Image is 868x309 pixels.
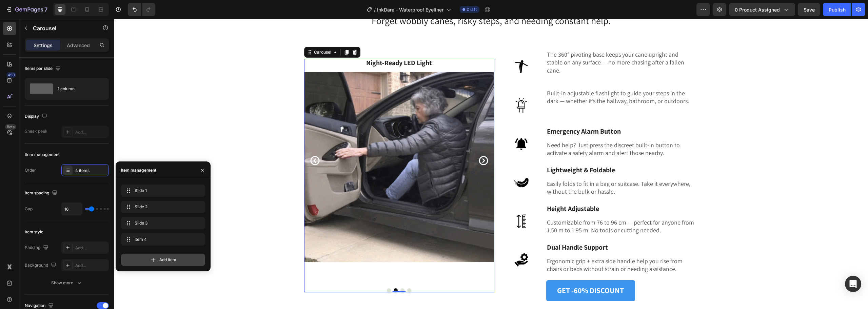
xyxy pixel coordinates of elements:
[33,24,91,32] p: Carousel
[44,5,47,14] p: 7
[390,108,424,142] img: gempages_498748544581108509-9bf729af-6aae-4a8e-84d0-d57a61532d13.png
[67,42,90,49] p: Advanced
[25,261,58,270] div: Background
[25,243,50,252] div: Padding
[75,245,107,251] div: Add...
[823,3,851,16] button: Publish
[433,122,580,138] p: Need help? Just press the discreet built-in button to activate a safety alarm and alert those nea...
[114,19,868,309] iframe: Design area
[467,6,477,13] span: Draft
[25,128,47,134] div: Sneak peek
[433,224,494,233] strong: Dual Handle Support
[6,72,16,78] div: 450
[135,220,189,226] span: Slide 3
[433,70,580,86] p: Built-in adjustable flashlight to guide your steps in the dark — whether it’s the hallway, bathro...
[433,161,580,177] p: Easily folds to fit in a bag or suitcase. Take it everywhere, without the bulk or hassle.
[195,136,206,147] button: Carousel Back Arrow
[159,257,176,263] span: Add item
[25,229,43,235] div: Item style
[390,70,424,103] img: gempages_498748544581108509-b43baf81-8f06-4881-8b90-97e55d572acf.png
[829,6,846,13] div: Publish
[25,189,59,198] div: Item spacing
[135,204,189,210] span: Slide 2
[121,167,156,173] div: Item management
[25,152,60,158] div: Item management
[729,3,795,16] button: 0 product assigned
[25,112,48,121] div: Display
[377,6,443,13] span: InkDare - Waterproof Eyeliner
[279,269,283,273] button: Dot
[51,279,83,286] div: Show more
[25,167,36,173] div: Order
[135,236,189,243] span: Item 4
[25,277,109,289] button: Show more
[58,81,99,97] div: 1 column
[433,147,501,155] strong: Lightweight & Foldable
[433,185,485,194] strong: Height Adjustable
[34,42,53,49] p: Settings
[135,188,189,194] span: Slide 1
[252,39,318,48] strong: Night-Ready LED Light
[735,6,780,13] span: 0 product assigned
[443,267,510,276] strong: GET -60% DISCOUNT
[25,64,62,73] div: Items per slide
[3,3,51,16] button: 7
[798,3,820,16] button: Save
[374,6,376,13] span: /
[25,206,33,212] div: Gap
[390,186,424,219] img: gempages_498748544581108509-68817fc3-16c1-4a33-b914-8857cdd9998d.png
[5,124,16,130] div: Beta
[390,147,424,180] img: gempages_498748544581108509-86663330-360c-4214-9813-324afcaed6fc.png
[128,3,155,16] div: Undo/Redo
[433,199,580,215] p: Customizable from 76 to 96 cm — perfect for anyone from 1.50 m to 1.95 m. No tools or cutting nee...
[273,269,277,273] button: Dot
[432,261,521,282] a: GET -60% DISCOUNT
[198,30,218,36] div: Carousel
[190,53,380,243] img: gempages_498748544581108509-6bc6f7b9-e9d0-4d3d-8c97-84039323650f.webp
[845,276,861,292] div: Open Intercom Messenger
[390,224,424,258] img: gempages_498748544581108509-d39d4391-8b9e-4c44-acdc-5f09e8c4954a.png
[62,203,82,215] input: Auto
[433,238,580,254] p: Ergonomic grip + extra side handle help you rise from chairs or beds without strain or needing as...
[75,168,107,174] div: 4 items
[293,269,297,273] button: Dot
[364,136,375,147] button: Carousel Next Arrow
[390,31,424,64] img: gempages_498748544581108509-038d9742-8fcf-4a7c-9ece-4e3d9447293b.png
[433,32,580,55] p: The 360° pivoting base keeps your cane upright and stable on any surface — no more chasing after ...
[804,7,815,13] span: Save
[433,108,507,117] strong: Emergency Alarm Button
[75,263,107,269] div: Add...
[286,269,290,273] button: Dot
